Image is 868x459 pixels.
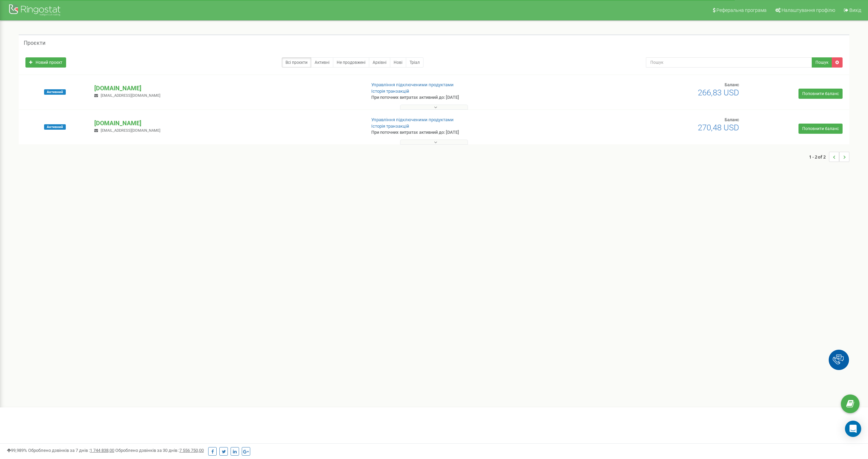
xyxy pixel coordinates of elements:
a: Не продовжені [333,57,369,68]
h5: Проєкти [24,40,45,46]
button: Пошук [812,57,832,68]
span: [EMAIL_ADDRESS][DOMAIN_NAME] [101,93,160,98]
span: Вихід [849,7,861,13]
a: Поповнити баланс [798,124,843,134]
a: Всі проєкти [282,57,311,68]
span: Баланс [725,82,739,87]
p: При поточних витратах активний до: [DATE] [371,94,568,101]
a: Історія транзакцій [371,124,409,129]
div: Open Intercom Messenger [845,421,861,437]
span: 266,83 USD [698,88,739,97]
span: Налаштування профілю [782,7,835,13]
p: [DOMAIN_NAME] [94,119,360,128]
a: Управління підключеними продуктами [371,82,454,87]
a: Нові [390,57,406,68]
span: [EMAIL_ADDRESS][DOMAIN_NAME] [101,128,160,133]
span: Активний [44,89,66,95]
span: Баланс [725,117,739,122]
p: [DOMAIN_NAME] [94,84,360,93]
input: Пошук [646,57,812,68]
a: Архівні [369,57,390,68]
nav: ... [809,145,849,169]
span: Реферальна програма [716,7,767,13]
p: При поточних витратах активний до: [DATE] [371,129,568,136]
a: Активні [311,57,333,68]
span: 270,48 USD [698,123,739,132]
a: Новий проєкт [25,57,66,68]
span: Активний [44,124,66,130]
a: Поповнити баланс [798,89,843,99]
a: Тріал [406,57,423,68]
a: Історія транзакцій [371,89,409,94]
span: 1 - 2 of 2 [809,152,829,162]
a: Управління підключеними продуктами [371,117,454,122]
